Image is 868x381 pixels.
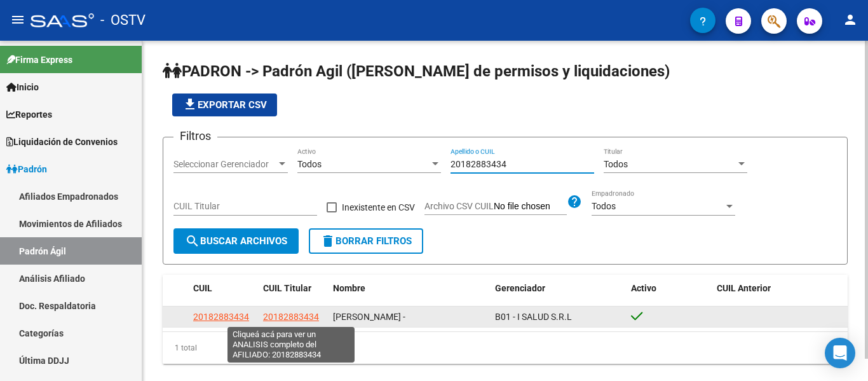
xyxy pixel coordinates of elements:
mat-icon: menu [10,12,25,27]
span: - OSTV [100,6,146,34]
span: Exportar CSV [182,99,267,111]
datatable-header-cell: Activo [626,275,712,302]
mat-icon: help [567,194,582,209]
span: Firma Express [6,53,72,67]
datatable-header-cell: CUIL Anterior [712,275,848,302]
span: 20182883434 [193,312,249,322]
span: B01 - I SALUD S.R.L [495,312,572,322]
span: 20182883434 [263,312,319,322]
span: Liquidación de Convenios [6,135,118,149]
mat-icon: file_download [182,97,198,112]
span: [PERSON_NAME] - [333,312,405,322]
mat-icon: person [843,12,858,27]
datatable-header-cell: Nombre [328,275,490,302]
datatable-header-cell: CUIL Titular [258,275,328,302]
datatable-header-cell: CUIL [188,275,258,302]
span: PADRON -> Padrón Agil ([PERSON_NAME] de permisos y liquidaciones) [163,62,670,80]
input: Archivo CSV CUIL [494,201,567,212]
span: CUIL Anterior [717,283,771,293]
span: Inicio [6,80,39,94]
span: Activo [631,283,656,293]
h3: Filtros [173,127,217,145]
span: Todos [592,201,616,211]
mat-icon: search [185,233,200,249]
datatable-header-cell: Gerenciador [490,275,627,302]
span: Inexistente en CSV [342,200,415,215]
span: Buscar Archivos [185,235,287,247]
button: Exportar CSV [172,94,277,116]
button: Buscar Archivos [173,228,299,254]
span: Todos [297,159,322,169]
span: Reportes [6,107,52,121]
span: Seleccionar Gerenciador [173,159,276,170]
span: CUIL Titular [263,283,311,293]
span: Archivo CSV CUIL [424,201,494,211]
mat-icon: delete [320,233,336,249]
div: 1 total [163,332,848,364]
span: Todos [604,159,628,169]
span: Borrar Filtros [320,235,412,247]
div: Open Intercom Messenger [825,338,855,368]
span: Gerenciador [495,283,545,293]
span: CUIL [193,283,212,293]
span: Padrón [6,162,47,176]
span: Nombre [333,283,365,293]
button: Borrar Filtros [309,228,423,254]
